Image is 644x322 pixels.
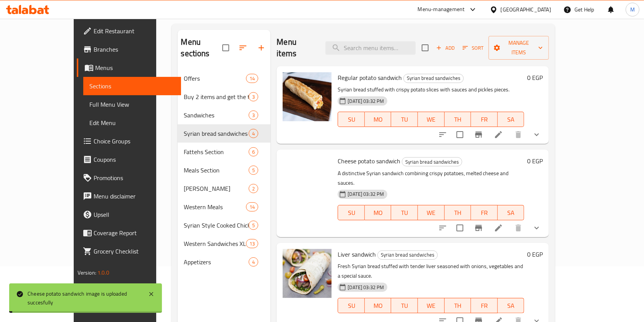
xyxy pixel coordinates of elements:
[178,179,270,198] div: [PERSON_NAME]2
[94,155,175,164] span: Coupons
[469,125,488,144] button: Branch-specific-item
[184,184,249,193] div: Maria
[527,156,543,166] h6: 0 EGP
[249,129,258,138] div: items
[178,253,270,271] div: Appetizers4
[181,36,222,59] h2: Menu sections
[94,228,175,237] span: Coverage Report
[498,205,524,220] button: SA
[94,192,175,201] span: Menu disclaimer
[338,169,524,188] p: A distinctive Syrian sandwich combining crispy potatoes, melted cheese and sauces.
[498,298,524,313] button: SA
[184,147,249,156] span: Fattehs Section
[184,92,249,101] div: Buy 2 items and get the third for free
[471,112,498,127] button: FR
[368,300,388,311] span: MO
[184,202,246,211] span: Western Meals
[246,239,258,248] div: items
[83,114,181,132] a: Edit Menu
[77,242,181,260] a: Grocery Checklist
[501,114,521,125] span: SA
[341,207,361,218] span: SU
[325,41,416,55] input: search
[77,132,181,150] a: Choice Groups
[77,187,181,205] a: Menu disclaimer
[474,114,495,125] span: FR
[421,300,442,311] span: WE
[378,250,437,259] span: Syrian bread sandwiches
[341,300,361,311] span: SU
[501,300,521,311] span: SA
[78,281,113,291] span: Get support on:
[404,74,463,83] span: Syrian bread sandwiches
[394,114,415,125] span: TU
[448,300,468,311] span: TH
[445,205,471,220] button: TH
[418,5,465,14] div: Menu-management
[246,240,258,247] span: 13
[246,202,258,211] div: items
[28,289,141,307] div: Cheese potato sandwich image is uploaded succesfully
[532,130,541,139] svg: Show Choices
[434,219,452,237] button: sort-choices
[77,59,181,77] a: Menus
[178,143,270,161] div: Fattehs Section6
[249,184,258,193] div: items
[469,219,488,237] button: Branch-specific-item
[338,262,524,281] p: Fresh Syrian bread stuffed with tender liver seasoned with onions, vegetables and a special sauce.
[402,158,462,166] span: Syrian bread sandwiches
[283,72,332,121] img: Regular potato sandwich
[246,203,258,211] span: 14
[184,221,249,230] span: Syrian Style Cooked Chicken Section
[184,166,249,175] span: Meals Section
[77,224,181,242] a: Coverage Report
[445,298,471,313] button: TH
[494,130,503,139] a: Edit menu item
[391,112,418,127] button: TU
[77,150,181,169] a: Coupons
[527,125,546,144] button: show more
[184,257,249,267] div: Appetizers
[77,40,181,59] a: Branches
[448,207,468,218] span: TH
[338,155,400,167] span: Cheese potato sandwich
[77,169,181,187] a: Promotions
[83,95,181,114] a: Full Menu View
[435,44,456,52] span: Add
[178,234,270,253] div: Western Sandwiches XL13
[246,74,258,83] div: items
[249,259,258,266] span: 4
[249,112,258,119] span: 3
[471,205,498,220] button: FR
[495,38,543,57] span: Manage items
[77,205,181,224] a: Upsell
[184,111,249,120] div: Sandwiches
[365,112,392,127] button: MO
[368,114,388,125] span: MO
[509,125,527,144] button: delete
[249,222,258,229] span: 5
[365,205,392,220] button: MO
[458,42,489,54] span: Sort items
[94,137,175,146] span: Choice Groups
[178,216,270,234] div: Syrian Style Cooked Chicken Section5
[421,114,442,125] span: WE
[252,39,270,57] button: Add section
[418,205,445,220] button: WE
[249,167,258,174] span: 5
[474,300,495,311] span: FR
[283,249,332,298] img: Liver sandwich
[501,207,521,218] span: SA
[94,173,175,182] span: Promotions
[178,66,270,274] nav: Menu sections
[94,247,175,256] span: Grocery Checklist
[184,129,249,138] span: Syrian bread sandwiches
[433,42,458,54] span: Add item
[184,239,246,248] div: Western Sandwiches XL
[338,112,364,127] button: SU
[365,298,392,313] button: MO
[527,249,543,260] h6: 0 EGP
